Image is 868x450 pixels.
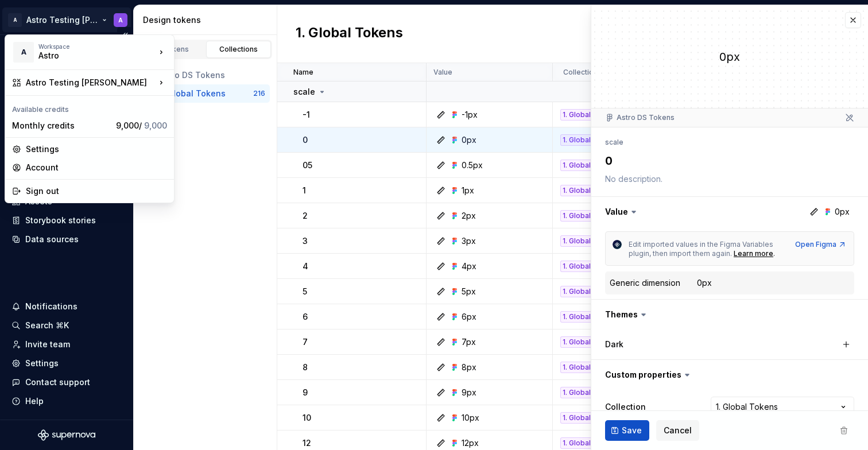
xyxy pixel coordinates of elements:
[7,98,172,117] div: Available credits
[26,162,167,173] div: Account
[26,185,167,197] div: Sign out
[26,143,167,155] div: Settings
[116,121,167,130] span: 9,000 /
[13,42,34,63] div: A
[12,120,111,131] div: Monthly credits
[26,77,156,88] div: Astro Testing [PERSON_NAME]
[38,50,136,61] div: Astro
[144,121,167,130] span: 9,000
[38,43,156,50] div: Workspace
